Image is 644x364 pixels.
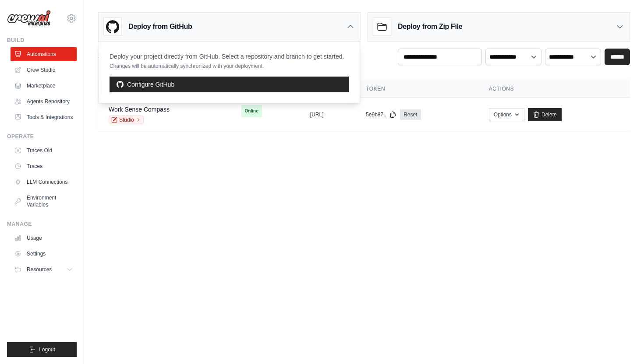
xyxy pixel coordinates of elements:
[11,110,77,124] a: Tools & Integrations
[98,61,293,70] p: Manage and monitor your active crew automations from this dashboard.
[11,191,77,212] a: Environment Variables
[7,133,77,140] div: Operate
[11,231,77,245] a: Usage
[355,80,478,98] th: Token
[478,80,630,98] th: Actions
[241,105,262,117] span: Online
[400,109,421,120] a: Reset
[398,21,462,32] h3: Deploy from Zip File
[98,49,293,61] h2: Automations Live
[11,47,77,61] a: Automations
[366,111,396,118] button: 5e9b87...
[11,262,77,276] button: Resources
[11,63,77,77] a: Crew Studio
[128,21,192,32] h3: Deploy from GitHub
[11,159,77,173] a: Traces
[110,77,349,92] a: Configure GitHub
[7,37,77,44] div: Build
[11,143,77,157] a: Traces Old
[39,346,55,353] span: Logout
[11,247,77,261] a: Settings
[489,108,524,121] button: Options
[528,108,562,121] a: Delete
[110,52,344,61] p: Deploy your project directly from GitHub. Select a repository and branch to get started.
[11,94,77,108] a: Agents Repository
[11,79,77,93] a: Marketplace
[109,106,170,113] a: Work Sense Compass
[98,80,231,98] th: Crew
[27,266,52,273] span: Resources
[11,175,77,189] a: LLM Connections
[110,63,344,70] p: Changes will be automatically synchronized with your deployment.
[7,220,77,227] div: Manage
[7,342,77,357] button: Logout
[7,10,51,27] img: Logo
[109,115,144,124] a: Studio
[104,18,121,35] img: GitHub Logo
